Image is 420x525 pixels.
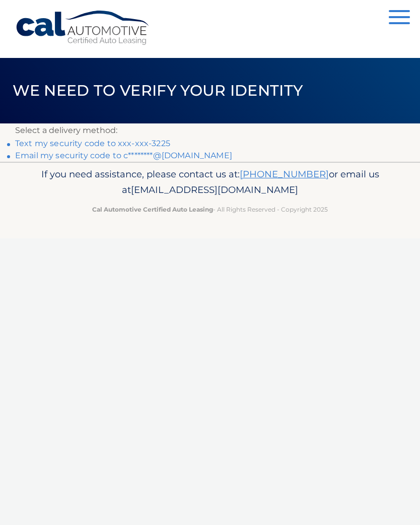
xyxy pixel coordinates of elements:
button: Menu [389,10,410,27]
a: Text my security code to xxx-xxx-3225 [15,139,170,148]
p: Select a delivery method: [15,123,405,138]
p: - All Rights Reserved - Copyright 2025 [15,204,405,215]
strong: Cal Automotive Certified Auto Leasing [92,206,213,213]
a: Cal Automotive [15,10,151,46]
span: We need to verify your identity [13,81,303,100]
a: [PHONE_NUMBER] [240,168,329,180]
p: If you need assistance, please contact us at: or email us at [15,166,405,199]
a: Email my security code to c********@[DOMAIN_NAME] [15,151,232,160]
span: [EMAIL_ADDRESS][DOMAIN_NAME] [131,184,298,195]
